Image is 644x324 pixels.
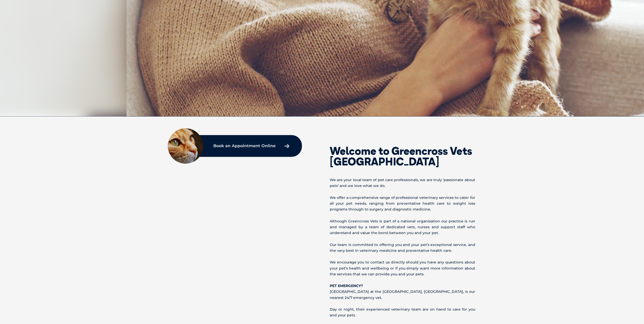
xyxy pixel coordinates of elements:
p: We offer a comprehensive range of professional veterinary services to cater for all your pet need... [330,195,475,213]
p: We are your local team of pet care professionals, we are truly ‘passionate about pets’ and we lov... [330,177,475,189]
h2: Welcome to Greencross Vets [GEOGRAPHIC_DATA] [330,146,475,167]
b: PET EMERGENCY? [330,283,363,288]
p: [GEOGRAPHIC_DATA] at the [GEOGRAPHIC_DATA], [GEOGRAPHIC_DATA], is our nearest 24/7 emergency vet. [330,283,475,301]
p: Day or night, their experienced veterinary team are on hand to care for you and your pets. [330,307,475,318]
p: Book an Appointment Online [213,144,276,148]
p: Although Greencross Vets is part of a national organisation our practice is run and managed by a ... [330,218,475,236]
a: Book an Appointment Online [211,141,292,150]
p: We encourage you to contact us directly should you have any questions about your pet’s health and... [330,259,475,277]
p: Our team is committed to offering you and your pet’s exceptional service, and the very best in ve... [330,242,475,254]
